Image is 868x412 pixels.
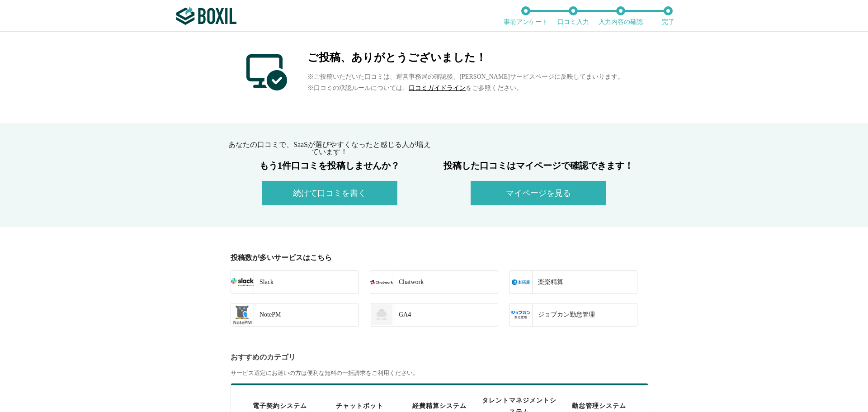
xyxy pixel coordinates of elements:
a: 続けて口コミを書く [262,190,397,197]
a: ジョブカン勤怠管理 [509,303,637,327]
li: 完了 [644,6,692,25]
li: 入力内容の確認 [597,6,644,25]
div: GA4 [393,303,411,326]
div: ジョブカン勤怠管理 [532,303,595,326]
h2: ご投稿、ありがとうございました！ [307,52,623,63]
a: Slack [231,270,359,294]
button: 続けて口コミを書く [262,181,397,205]
h3: もう1件口コミを投稿しませんか？ [225,161,434,170]
p: ※ご投稿いただいた口コミは、運営事務局の確認後、[PERSON_NAME]サービスページに反映してまいります。 [307,71,623,82]
a: 楽楽精算 [509,270,637,294]
img: ボクシルSaaS_ロゴ [176,7,236,25]
p: ※口コミの承認ルールについては、 をご参照ください。 [307,82,623,94]
h3: 投稿した口コミはマイページで確認できます！ [434,161,643,170]
li: 事前アンケート [502,6,549,25]
div: 楽楽精算 [532,271,563,294]
div: サービス選定にお迷いの方は便利な無料の一括請求をご利用ください。 [231,370,643,376]
div: Slack [254,271,274,294]
a: NotePM [231,303,359,327]
div: Chatwork [393,271,424,294]
button: マイページを見る [471,181,606,205]
div: おすすめのカテゴリ [231,354,643,361]
a: マイページを見る [471,190,606,197]
li: 口コミ入力 [549,6,597,25]
span: あなたの口コミで、SaaSが選びやすくなったと感じる人が増えています！ [228,141,431,156]
a: 口コミガイドライン [409,85,466,91]
div: 投稿数が多いサービスはこちら [231,254,643,261]
a: Chatwork [370,270,498,294]
div: NotePM [254,303,281,326]
a: GA4 [370,303,498,327]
